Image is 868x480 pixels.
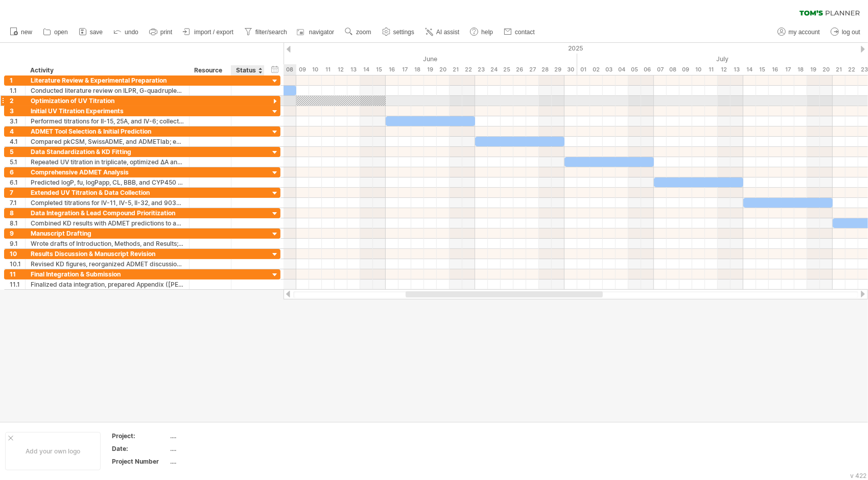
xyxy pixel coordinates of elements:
[654,64,667,75] div: Monday, 7 July 2025
[160,29,172,36] span: print
[10,259,25,269] div: 10.1
[386,64,398,75] div: Monday, 16 June 2025
[10,239,25,248] div: 9.1
[54,29,68,36] span: open
[820,64,833,75] div: Sunday, 20 July 2025
[10,218,25,228] div: 8.1
[90,29,103,36] span: save
[31,239,184,248] div: Wrote drafts of Introduction, Methods, and Results; organized figures and references
[10,127,25,136] div: 4
[31,280,184,289] div: Finalized data integration, prepared Appendix ([PERSON_NAME] chart, AI abstract demonstration, ra...
[411,64,424,75] div: Wednesday, 18 June 2025
[437,64,450,75] div: Friday, 20 June 2025
[467,26,496,39] a: help
[342,26,374,39] a: zoom
[10,198,25,208] div: 7.1
[10,137,25,146] div: 4.1
[10,106,25,116] div: 3
[10,86,25,95] div: 1.1
[194,54,577,64] div: June 2025
[31,157,184,167] div: Repeated UV titration in triplicate, optimized ΔA analysis, established a consistent KD fitting f...
[31,167,184,177] div: Comprehensive ADMET Analysis
[10,178,25,187] div: 6.1
[10,188,25,197] div: 7
[10,116,25,126] div: 3.1
[309,64,322,75] div: Tuesday, 10 June 2025
[31,198,184,208] div: Completed titrations for IV-11, IV-5, II-32, and 9037J; compared two ILPR G4 sequence binding pro...
[10,147,25,157] div: 5
[40,26,71,39] a: open
[794,64,807,75] div: Friday, 18 July 2025
[842,29,860,36] span: log out
[10,167,25,177] div: 6
[170,444,256,453] div: ....
[393,29,414,36] span: settings
[603,64,616,75] div: Thursday, 3 July 2025
[501,26,538,39] a: contact
[10,96,25,106] div: 2
[475,64,488,75] div: Monday, 23 June 2025
[347,64,360,75] div: Friday, 13 June 2025
[565,64,577,75] div: Monday, 30 June 2025
[10,269,25,279] div: 11
[718,64,731,75] div: Saturday, 12 July 2025
[31,208,184,218] div: Data Integration & Lead Compound Prioritization
[616,64,628,75] div: Friday, 4 July 2025
[679,64,692,75] div: Wednesday, 9 July 2025
[296,64,309,75] div: Monday, 9 June 2025
[10,280,25,289] div: 11.1
[481,29,493,36] span: help
[31,96,184,106] div: Optimization of UV Titration
[641,64,654,75] div: Sunday, 6 July 2025
[782,64,794,75] div: Thursday, 17 July 2025
[539,64,552,75] div: Saturday, 28 June 2025
[552,64,565,75] div: Sunday, 29 June 2025
[31,249,184,259] div: Results Discussion & Manuscript Revision
[255,29,287,36] span: filter/search
[807,64,820,75] div: Saturday, 19 July 2025
[194,65,225,75] div: Resource
[828,26,863,39] a: log out
[31,218,184,228] div: Combined KD results with ADMET predictions to assess binding selectivity and pharmacokinetics
[10,229,25,238] div: 9
[436,29,459,36] span: AI assist
[31,75,184,85] div: Literature Review & Experimental Preparation
[515,29,535,36] span: contact
[424,64,437,75] div: Thursday, 19 June 2025
[335,64,347,75] div: Thursday, 12 June 2025
[170,457,256,466] div: ....
[112,457,168,466] div: Project Number
[31,178,184,187] div: Predicted logP, fu, logPapp, CL, BBB, and CYP450 interactions; cross-validated predictions across...
[31,259,184,269] div: Revised KD figures, reorganized ADMET discussion, refined conclusion section based on supervisor’...
[31,188,184,197] div: Extended UV Titration & Data Collection
[147,26,175,39] a: print
[731,64,743,75] div: Sunday, 13 July 2025
[705,64,718,75] div: Friday, 11 July 2025
[743,64,756,75] div: Monday, 14 July 2025
[31,116,184,126] div: Performed titrations for II-15, 25A, and IV-6; collected preliminary absorbance spectra; generate...
[31,106,184,116] div: Initial UV Titration Experiments
[236,65,259,75] div: Status
[7,26,35,39] a: new
[833,64,846,75] div: Monday, 21 July 2025
[356,29,371,36] span: zoom
[31,269,184,279] div: Final Integration & Submission
[526,64,539,75] div: Friday, 27 June 2025
[692,64,705,75] div: Thursday, 10 July 2025
[76,26,106,39] a: save
[373,64,386,75] div: Sunday, 15 June 2025
[30,65,183,75] div: Activity
[21,29,32,36] span: new
[846,64,858,75] div: Tuesday, 22 July 2025
[295,26,337,39] a: navigator
[360,64,373,75] div: Saturday, 14 June 2025
[112,444,168,453] div: Date:
[180,26,237,39] a: import / export
[31,137,184,146] div: Compared pkCSM, SwissADME, and ADMETlab; evaluated predictive accuracy for nine compounds
[789,29,820,36] span: my account
[513,64,526,75] div: Thursday, 26 June 2025
[380,26,417,39] a: settings
[10,157,25,167] div: 5.1
[423,26,462,39] a: AI assist
[322,64,335,75] div: Wednesday, 11 June 2025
